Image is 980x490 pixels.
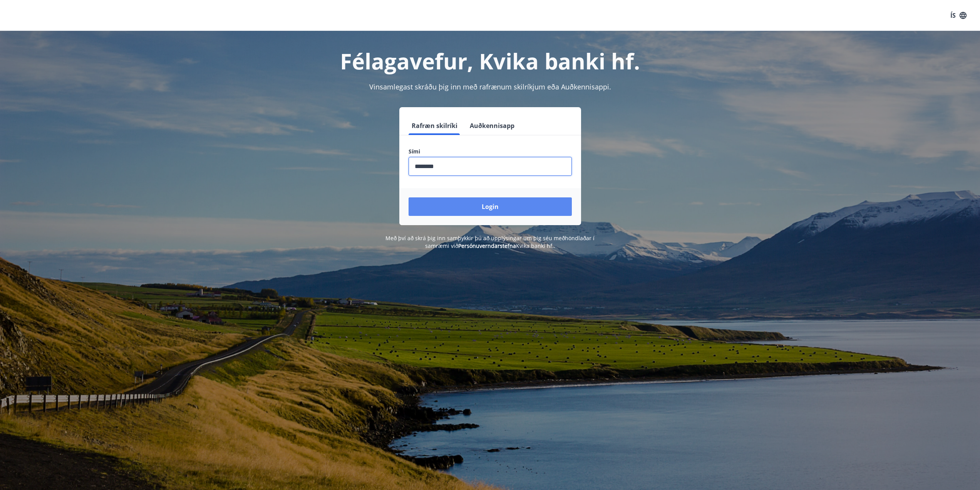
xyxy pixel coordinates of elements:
[946,8,971,22] button: ÍS
[467,116,518,135] button: Auðkennisapp
[369,82,611,91] span: Vinsamlegast skráðu þig inn með rafrænum skilríkjum eða Auðkennisappi.
[409,116,461,135] button: Rafræn skilríki
[409,148,572,155] label: Sími
[409,197,572,216] button: Login
[385,234,595,249] span: Með því að skrá þig inn samþykkir þú að upplýsingar um þig séu meðhöndlaðar í samræmi við Kvika b...
[458,242,516,249] a: Persónuverndarstefna
[222,46,758,76] h1: Félagavefur, Kvika banki hf.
